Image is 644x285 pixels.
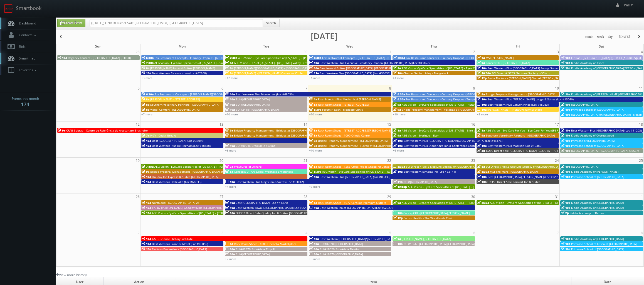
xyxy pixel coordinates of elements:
[393,103,401,106] span: 9a
[152,144,211,148] span: Best Western Plus Bellingham (Loc #48188)
[561,242,570,246] span: 10a
[263,19,280,27] button: Search
[490,170,538,174] span: MSI The Mart - [GEOGRAPHIC_DATA]
[309,175,319,179] span: 10a
[320,252,363,256] span: BU #18370 [GEOGRAPHIC_DATA]
[150,170,251,174] span: Bridge Property Management - [GEOGRAPHIC_DATA] at [GEOGRAPHIC_DATA]
[21,101,29,108] strong: 174
[477,201,489,205] span: 8:30a
[393,71,403,75] span: 10a
[322,170,434,174] span: AEG Vision - EyeCare Specialties of [US_STATE] – Eyeworks of San Mateo Optometry
[236,144,275,148] span: BU #00946 Brookdale Skyline
[404,216,453,220] span: Forum Health - The Woodlands Clinic
[477,165,485,168] span: 8a
[234,242,297,246] span: Rack Room Shoes - 1080 Oneonta Marketplace
[403,71,448,75] span: Charter Senior Living - Naugatuck
[309,97,317,101] span: 1a
[225,92,235,96] span: 10a
[142,71,151,75] span: 10a
[561,103,570,106] span: 10a
[236,247,276,251] span: BU #02370 Brookdale Troy AL
[561,149,570,153] span: 10a
[141,76,152,80] a: +3 more
[309,252,319,256] span: 10a
[152,206,231,210] span: Tru by [PERSON_NAME] Goodlettsville [GEOGRAPHIC_DATA]
[225,180,235,184] span: 10a
[486,133,555,137] span: Southern Veterinary Partners - [GEOGRAPHIC_DATA]
[154,92,239,96] span: Fox Restaurant Concepts - [PERSON_NAME][GEOGRAPHIC_DATA]
[477,97,487,101] span: 10a
[318,97,381,101] span: Rise Brands - Pins Mechanical [PERSON_NAME]
[225,211,235,215] span: 10a
[346,44,353,49] span: Wed
[487,97,574,101] span: Best Western Plus [PERSON_NAME] Lodge & Suites (Loc #13060)
[570,211,604,215] span: Kiddie Academy of Darien
[225,170,233,174] span: 8a
[403,242,475,246] span: BU #18660 [GEOGRAPHIC_DATA] [GEOGRAPHIC_DATA]
[16,56,35,61] span: Smartmap
[561,165,570,168] span: 10a
[142,206,151,210] span: 10a
[393,148,404,152] a: +6 more
[402,237,451,241] span: [PERSON_NAME][GEOGRAPHIC_DATA]
[225,252,235,256] span: 10a
[571,247,624,251] span: Primrose School of [GEOGRAPHIC_DATA]
[225,76,238,80] a: +12 more
[393,165,405,168] span: 8:30a
[309,128,317,132] span: 8a
[408,185,513,189] span: AEG Vision - EyeCare Specialties of [US_STATE] – [PERSON_NAME] & Associates
[225,133,233,137] span: 9a
[309,108,321,111] span: 8:30a
[225,61,233,65] span: 8a
[154,56,242,60] span: Fox Restaurant Concepts - Culinary Dropout - [GEOGRAPHIC_DATA]
[393,211,403,215] span: 10a
[234,165,261,168] span: ProSource of Oxnard
[583,33,595,40] button: month
[152,242,208,246] span: Best Western Frontier Motel (Loc #05052)
[477,175,487,179] span: 10a
[403,144,495,148] span: Best Western Plus Stoneridge Inn & Conference Centre (Loc #66085)
[309,201,317,205] span: 8a
[561,66,570,70] span: 10a
[142,201,151,205] span: 10a
[477,170,489,174] span: 8:30a
[16,44,26,49] span: Bids
[236,201,288,205] span: Best [GEOGRAPHIC_DATA] (Loc #44309)
[486,56,514,60] span: MSI [PERSON_NAME]
[236,206,311,210] span: Best Western Town & [GEOGRAPHIC_DATA] (Loc #05423)
[477,66,487,70] span: 10a
[142,247,151,251] span: 10a
[393,97,405,101] span: 6:30a
[403,139,502,143] span: Best Western Plus [GEOGRAPHIC_DATA]/[GEOGRAPHIC_DATA] (Loc #48176)
[617,33,632,40] button: [DATE]
[309,71,319,75] span: 11a
[152,247,207,251] span: Perform Properties - [GEOGRAPHIC_DATA]
[4,4,13,13] img: smartbook-logo.png
[154,165,263,168] span: AEG Vision - EyeCare Specialties of [US_STATE] – [GEOGRAPHIC_DATA] HD EyeCare
[11,96,39,101] span: Events this month
[16,21,36,26] span: Dashboard
[393,66,401,70] span: 9a
[571,170,618,174] span: Kiddie Academy of [PERSON_NAME]
[142,144,151,148] span: 10a
[142,108,149,111] span: 8a
[309,185,320,189] a: +7 more
[486,149,614,153] span: IL290 Direct Sale [GEOGRAPHIC_DATA] [GEOGRAPHIC_DATA][PERSON_NAME][GEOGRAPHIC_DATA]
[477,103,487,106] span: 10a
[561,144,570,148] span: 10a
[150,66,215,70] span: [PERSON_NAME] Inn and Suites [PERSON_NAME]
[225,257,236,261] a: +2 more
[309,76,320,80] a: +4 more
[487,180,540,184] span: OK356 Direct Sale Comfort Inn & Suites
[309,242,319,246] span: 10a
[640,49,643,55] span: 4
[236,108,279,111] span: BU #24181 [GEOGRAPHIC_DATA]
[393,237,401,241] span: 9a
[68,56,131,60] span: Regency Centers - [GEOGRAPHIC_DATA] (63020)
[238,56,339,60] span: AEG Vision - EyeCare Specialties of [US_STATE] – [PERSON_NAME] Eye Clinic
[561,175,570,179] span: 10a
[561,170,570,174] span: 10a
[638,85,643,91] span: 11
[225,66,233,70] span: 8a
[477,144,487,148] span: 10a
